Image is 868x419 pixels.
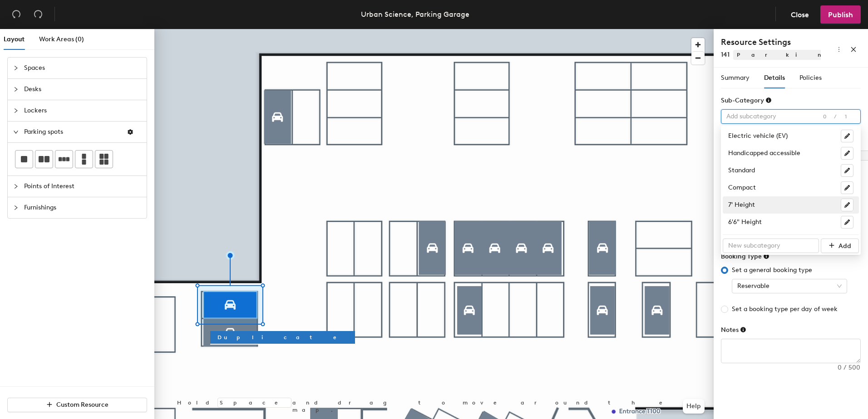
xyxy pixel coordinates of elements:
span: 141 [721,51,730,58]
button: Redo (⌘ + ⇧ + Z) [29,5,47,24]
div: Notes [721,326,746,334]
button: Add [821,239,859,253]
span: Work Areas (0) [39,35,84,43]
span: Parking spots [24,122,119,142]
div: Sub-Category [721,97,772,104]
button: Publish [820,5,861,24]
span: Reservable [737,279,842,293]
button: Undo (⌘ + Z) [7,5,25,24]
span: more [836,46,842,53]
span: Custom Resource [56,401,108,409]
div: Compact [723,179,859,196]
div: Handicapped accessible [728,147,853,160]
div: Booking Type [721,253,769,260]
span: Set a booking type per day of week [728,304,841,314]
button: Close [783,5,817,24]
span: Summary [721,74,750,82]
span: Close [791,10,809,19]
div: Standard [723,162,859,179]
div: Urban Science, Parking Garage [361,9,469,20]
div: 6'6" Height [728,216,853,229]
span: expanded [13,129,19,135]
span: Policies [799,74,822,82]
span: Desks [24,79,141,100]
span: Lockers [24,100,141,121]
span: Details [764,74,785,82]
div: Electric vehicle (EV) [728,130,853,142]
div: 7' Height [728,199,853,211]
span: collapsed [13,87,19,92]
div: Standard [728,164,853,177]
button: Custom Resource [7,398,147,412]
div: Compact [728,181,853,194]
button: Duplicate [210,331,355,344]
div: Electric vehicle (EV) [723,127,859,145]
div: 6'6" Height [723,214,859,231]
span: Duplicate [217,333,348,341]
span: Spaces [24,58,141,78]
div: Handicapped accessible [723,145,859,162]
span: undo [12,10,21,19]
span: Layout [4,35,25,43]
span: collapsed [13,65,19,71]
span: Publish [828,10,853,19]
span: collapsed [13,108,19,113]
span: Points of Interest [24,176,141,197]
span: close [850,46,857,53]
span: Set a general booking type [728,265,816,275]
span: collapsed [13,205,19,210]
span: Furnishings [24,197,141,218]
span: collapsed [13,184,19,189]
button: Help [683,399,705,414]
h4: Resource Settings [721,36,821,48]
input: New subcategory [723,239,819,253]
span: Add [838,242,851,250]
div: 7' Height [723,196,859,214]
